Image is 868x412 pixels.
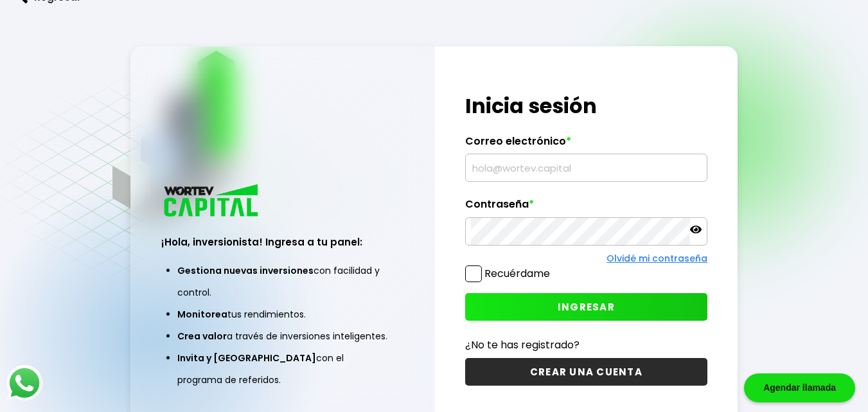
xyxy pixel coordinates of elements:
[177,264,314,277] span: Gestiona nuevas inversiones
[744,373,855,402] div: Agendar llamada
[465,337,707,353] p: ¿No te has registrado?
[465,198,707,217] label: Contraseña
[177,330,227,343] span: Crea valor
[177,352,316,364] span: Invita y [GEOGRAPHIC_DATA]
[177,308,227,321] span: Monitorea
[465,293,707,321] button: INGRESAR
[471,154,702,181] input: hola@wortev.capital
[161,235,404,249] h3: ¡Hola, inversionista! Ingresa a tu panel:
[6,365,42,401] img: logos_whatsapp-icon.242b2217.svg
[177,347,388,391] li: con el programa de referidos.
[465,91,707,121] h1: Inicia sesión
[177,260,388,303] li: con facilidad y control.
[558,300,615,314] span: INGRESAR
[465,135,707,154] label: Correo electrónico
[161,183,263,220] img: logo_wortev_capital
[484,266,550,281] label: Recuérdame
[465,337,707,386] a: ¿No te has registrado?CREAR UNA CUENTA
[177,303,388,325] li: tus rendimientos.
[607,252,707,265] a: Olvidé mi contraseña
[177,325,388,347] li: a través de inversiones inteligentes.
[465,358,707,386] button: CREAR UNA CUENTA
